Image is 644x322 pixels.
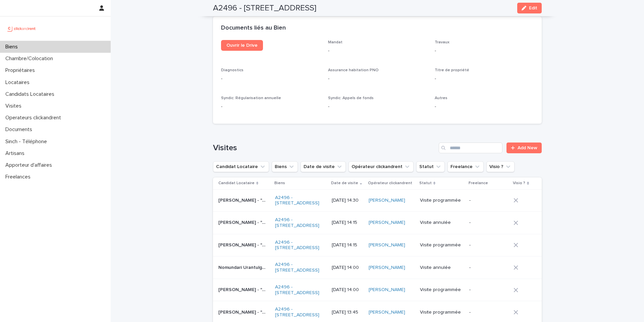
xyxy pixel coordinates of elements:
[221,25,286,32] h2: Documents liés au Bien
[3,126,38,133] p: Documents
[221,75,320,82] p: -
[420,287,464,293] p: Visite programmée
[328,40,342,44] span: Mandat
[369,220,405,226] a: [PERSON_NAME]
[328,103,427,110] p: -
[420,265,464,271] p: Visite annulée
[218,196,268,203] p: Max Leblanc - "A2496 - 85 rue de l'Ourcq, Paris 75019"
[469,220,508,226] p: -
[332,242,364,248] p: [DATE] 14:15
[213,3,316,13] h2: A2496 - [STREET_ADDRESS]
[275,195,323,206] a: A2496 - [STREET_ADDRESS]
[275,217,323,229] a: A2496 - [STREET_ADDRESS]
[469,242,508,248] p: -
[3,138,52,145] p: Sinch - Téléphone
[3,162,57,168] p: Apporteur d'affaires
[435,96,447,100] span: Autres
[213,234,542,256] tr: [PERSON_NAME] - "A2496 - [STREET_ADDRESS]"[PERSON_NAME] - "A2496 - [STREET_ADDRESS]" A2496 - [STR...
[218,218,268,226] p: Flora Balla - "A2496 - 85 rue de l'Ourcq, Paris 75019"
[332,198,364,203] p: [DATE] 14:30
[469,265,508,271] p: -
[369,310,405,315] a: [PERSON_NAME]
[3,150,30,157] p: Artisans
[221,68,244,72] span: Diagnostics
[218,308,268,315] p: Julien Relet - "A2496 - 85 rue de l'Ourcq, Paris 75019"
[213,189,542,212] tr: [PERSON_NAME] - "A2496 - [STREET_ADDRESS]"[PERSON_NAME] - "A2496 - [STREET_ADDRESS]" A2496 - [STR...
[328,96,374,100] span: Syndic: Appels de fonds
[368,179,412,187] p: Opérateur clickandrent
[420,220,464,226] p: Visite annulée
[275,262,323,273] a: A2496 - [STREET_ADDRESS]
[435,68,469,72] span: Titre de propriété
[469,310,508,315] p: -
[420,310,464,315] p: Visite programmée
[213,279,542,301] tr: [PERSON_NAME] - "A2496 - [STREET_ADDRESS]"[PERSON_NAME] - "A2496 - [STREET_ADDRESS]" A2496 - [STR...
[301,161,346,172] button: Date de visite
[513,179,525,187] p: Visio ?
[332,287,364,293] p: [DATE] 14:00
[274,179,285,187] p: Biens
[420,198,464,203] p: Visite programmée
[486,161,515,172] button: Visio ?
[221,103,320,110] p: -
[369,242,405,248] a: [PERSON_NAME]
[332,265,364,271] p: [DATE] 14:00
[221,96,281,100] span: Syndic: Régularisation annuelle
[439,143,502,153] input: Search
[416,161,445,172] button: Statut
[5,22,38,35] img: UCB0brd3T0yccxBKYDjQ
[506,143,542,153] a: Add New
[328,75,427,82] p: -
[328,68,379,72] span: Assurance habitation PNO
[213,256,542,279] tr: Nomundari Urantulga - "A2496 - [STREET_ADDRESS]"Nomundari Urantulga - "A2496 - [STREET_ADDRESS]" ...
[272,161,298,172] button: Biens
[3,174,36,180] p: Freelances
[275,240,323,251] a: A2496 - [STREET_ADDRESS]
[435,40,449,44] span: Travaux
[517,3,542,13] button: Edit
[226,43,258,48] span: Ouvrir le Drive
[435,75,534,82] p: -
[213,212,542,234] tr: [PERSON_NAME] - "A2496 - [STREET_ADDRESS]"[PERSON_NAME] - "A2496 - [STREET_ADDRESS]" A2496 - [STR...
[218,241,268,248] p: Kilian Serra-jourdain - "A2496 - 85 rue de l'Ourcq, Paris 75019"
[218,264,268,271] p: Nomundari Urantulga - "A2496 - 85 rue de l'Ourcq, Paris 75019"
[447,161,484,172] button: Freelance
[420,242,464,248] p: Visite programmée
[331,179,358,187] p: Date de visite
[369,198,405,203] a: [PERSON_NAME]
[275,307,323,318] a: A2496 - [STREET_ADDRESS]
[275,284,323,296] a: A2496 - [STREET_ADDRESS]
[328,47,427,54] p: -
[435,47,534,54] p: -
[518,146,537,150] span: Add New
[419,179,432,187] p: Statut
[218,286,268,293] p: Benjamin Darmendrail - "A2496 - 85 rue de l'Ourcq, Paris 75019"
[213,161,269,172] button: Candidat Locataire
[529,6,537,10] span: Edit
[3,103,27,109] p: Visites
[469,198,508,203] p: -
[369,265,405,271] a: [PERSON_NAME]
[3,79,35,86] p: Locataires
[3,91,60,97] p: Candidats Locataires
[469,179,488,187] p: Freelance
[3,44,23,50] p: Biens
[332,220,364,226] p: [DATE] 14:15
[218,179,255,187] p: Candidat Locataire
[3,115,66,121] p: Operateurs clickandrent
[221,40,263,51] a: Ouvrir le Drive
[435,103,534,110] p: -
[369,287,405,293] a: [PERSON_NAME]
[348,161,414,172] button: Opérateur clickandrent
[213,143,436,153] h1: Visites
[3,67,40,74] p: Propriétaires
[332,310,364,315] p: [DATE] 13:45
[3,55,58,62] p: Chambre/Colocation
[469,287,508,293] p: -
